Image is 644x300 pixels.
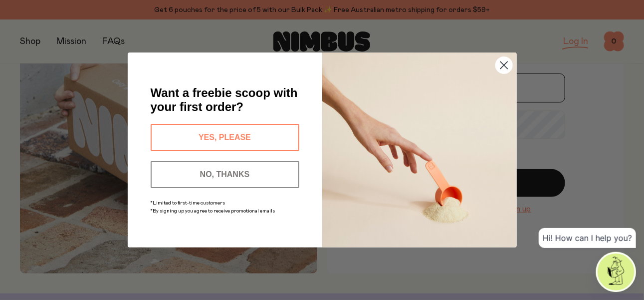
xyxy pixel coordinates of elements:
[151,161,299,188] button: NO, THANKS
[495,56,513,74] button: Close dialog
[539,228,636,248] div: Hi! How can I help you?
[151,124,299,151] button: YES, PLEASE
[151,200,225,205] span: *Limited to first-time customers
[151,208,275,213] span: *By signing up you agree to receive promotional emails
[598,253,635,290] img: agent
[322,52,517,247] img: c0d45117-8e62-4a02-9742-374a5db49d45.jpeg
[151,86,298,113] span: Want a freebie scoop with your first order?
